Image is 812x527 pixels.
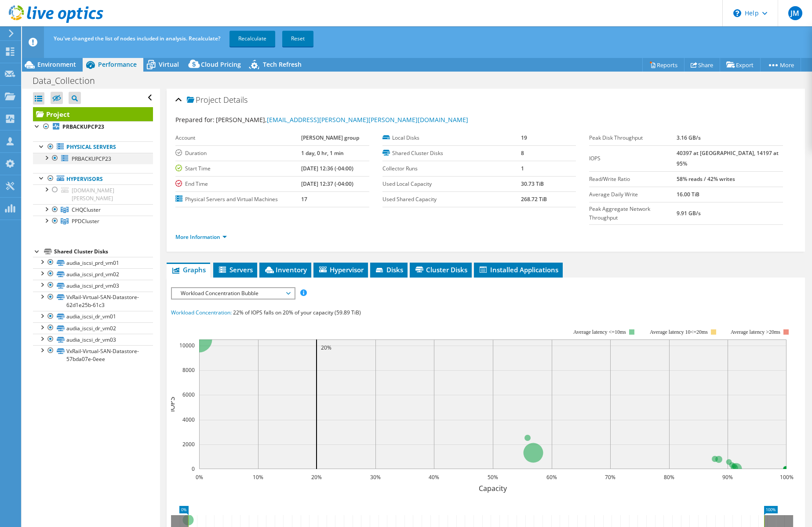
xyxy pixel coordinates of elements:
[589,175,677,184] label: Read/Write Ratio
[267,116,468,124] a: [EMAIL_ADDRESS][PERSON_NAME][PERSON_NAME][DOMAIN_NAME]
[521,149,524,157] b: 8
[62,123,104,130] b: PRBACKUPCP23
[479,484,507,493] text: Capacity
[589,154,677,163] label: IOPS
[175,164,301,173] label: Start Time
[664,473,674,481] text: 80%
[33,268,153,280] a: audia_iscsi_prd_vm02
[33,322,153,334] a: audia_iscsi_dr_vm02
[720,58,761,72] a: Export
[722,473,733,481] text: 90%
[642,58,685,72] a: Reports
[33,280,153,291] a: audia_iscsi_prd_vm03
[788,6,802,20] span: JM
[318,265,364,274] span: Hypervisor
[521,134,527,141] b: 19
[175,233,227,241] a: More Information
[98,60,137,69] span: Performance
[733,9,741,17] svg: \n
[677,134,701,141] b: 3.16 GB/s
[33,107,153,121] a: Project
[176,288,289,299] span: Workload Concentration Bubble
[375,265,403,274] span: Disks
[301,180,353,188] b: [DATE] 12:37 (-04:00)
[263,60,302,69] span: Tech Refresh
[589,134,677,142] label: Peak Disk Throughput
[760,58,801,72] a: More
[574,329,626,335] tspan: Average latency <=10ms
[171,265,206,274] span: Graphs
[521,180,544,188] b: 30.73 TiB
[650,329,708,335] tspan: Average latency 10<=20ms
[33,153,153,164] a: PRBACKUPCP23
[182,416,195,423] text: 4000
[216,116,468,124] span: [PERSON_NAME],
[33,292,153,311] a: VxRail-Virtual-SAN-Datastore-62d1e25b-61c3
[33,204,153,216] a: CHQCluster
[589,190,677,199] label: Average Daily Write
[37,60,76,69] span: Environment
[33,141,153,153] a: Physical Servers
[179,342,195,349] text: 10000
[175,195,301,204] label: Physical Servers and Virtual Machines
[301,165,353,172] b: [DATE] 12:36 (-04:00)
[233,309,361,316] span: 22% of IOPS falls on 20% of your capacity (59.89 TiB)
[33,184,153,204] a: [DOMAIN_NAME][PERSON_NAME]
[521,195,547,203] b: 268.72 TiB
[171,309,232,316] span: Workload Concentration:
[182,391,195,398] text: 6000
[33,345,153,365] a: VxRail-Virtual-SAN-Datastore-57bda07e-0eee
[677,175,735,183] b: 58% reads / 42% writes
[33,216,153,227] a: PPDCluster
[187,96,221,105] span: Project
[54,35,220,42] span: You've changed the list of nodes included in analysis. Recalculate?
[488,473,498,481] text: 50%
[72,217,99,225] span: PPDCluster
[382,164,521,173] label: Collector Runs
[167,397,177,412] text: IOPS
[72,206,101,213] span: CHQCluster
[201,60,241,69] span: Cloud Pricing
[382,149,521,158] label: Shared Cluster Disks
[301,195,307,203] b: 17
[175,116,215,124] label: Prepared for:
[605,473,615,481] text: 70%
[382,180,521,188] label: Used Local Capacity
[72,187,114,202] span: [DOMAIN_NAME][PERSON_NAME]
[414,265,467,274] span: Cluster Disks
[429,473,439,481] text: 40%
[780,473,794,481] text: 100%
[182,440,195,448] text: 2000
[478,265,558,274] span: Installed Applications
[33,173,153,184] a: Hypervisors
[677,149,779,167] b: 40397 at [GEOGRAPHIC_DATA], 14197 at 95%
[33,257,153,268] a: audia_iscsi_prd_vm01
[33,121,153,133] a: PRBACKUPCP23
[301,149,344,157] b: 1 day, 0 hr, 1 min
[382,134,521,142] label: Local Disks
[29,76,109,86] h1: Data_Collection
[677,209,701,217] b: 9.91 GB/s
[282,31,313,47] a: Reset
[196,473,203,481] text: 0%
[175,134,301,142] label: Account
[301,134,359,141] b: [PERSON_NAME] group
[684,58,720,72] a: Share
[521,165,524,172] b: 1
[253,473,263,481] text: 10%
[589,205,677,222] label: Peak Aggregate Network Throughput
[175,149,301,158] label: Duration
[175,180,301,188] label: End Time
[229,31,275,47] a: Recalculate
[370,473,381,481] text: 30%
[321,344,331,351] text: 20%
[192,465,195,473] text: 0
[159,60,179,69] span: Virtual
[218,265,253,274] span: Servers
[546,473,557,481] text: 60%
[731,329,780,335] text: Average latency >20ms
[72,155,111,162] span: PRBACKUPCP23
[382,195,521,204] label: Used Shared Capacity
[54,246,153,257] div: Shared Cluster Disks
[33,311,153,322] a: audia_iscsi_dr_vm01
